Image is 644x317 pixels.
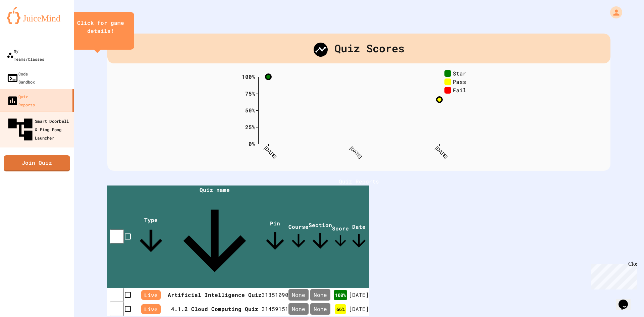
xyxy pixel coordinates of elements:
[4,155,70,171] a: Join Quiz
[603,5,624,20] div: My Account
[349,223,369,251] span: Date
[434,145,448,159] text: [DATE]
[7,93,35,109] div: Quiz Reports
[168,302,262,316] th: 4.1.2 Cloud Computing Quiz
[249,140,255,147] text: 0%
[310,303,330,315] div: None
[168,288,262,302] th: Artificial Intelligence Quiz
[245,106,255,113] text: 50%
[7,7,67,24] img: logo-orange.svg
[453,69,466,76] text: Star
[335,304,346,314] div: 66 %
[349,302,369,316] td: [DATE]
[334,290,347,300] div: 100 %
[6,115,72,144] div: Smart Doorbell & Ping Pong Launcher
[74,19,127,35] div: Click for game details!
[310,289,330,301] div: None
[288,223,309,251] span: Course
[349,145,363,159] text: [DATE]
[3,3,46,43] div: Chat with us now!Close
[616,290,637,310] iframe: chat widget
[262,288,288,302] td: 31351090
[332,225,349,249] span: Score
[288,289,309,301] div: None
[453,78,466,85] text: Pass
[168,186,262,288] span: Quiz name
[110,229,124,244] input: select all desserts
[309,221,332,253] span: Section
[141,290,161,300] span: Live
[107,34,610,63] div: Quiz Scores
[107,177,610,186] h1: Quiz Reports
[288,303,309,315] div: None
[141,304,161,314] span: Live
[588,261,637,289] iframe: chat widget
[262,220,288,254] span: Pin
[245,123,255,130] text: 25%
[349,288,369,302] td: [DATE]
[7,47,44,63] div: My Teams/Classes
[7,70,35,86] div: Code Sandbox
[263,145,277,159] text: [DATE]
[134,216,168,258] span: Type
[245,90,255,97] text: 75%
[242,73,255,80] text: 100%
[453,86,466,93] text: Fail
[262,302,288,316] td: 31459151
